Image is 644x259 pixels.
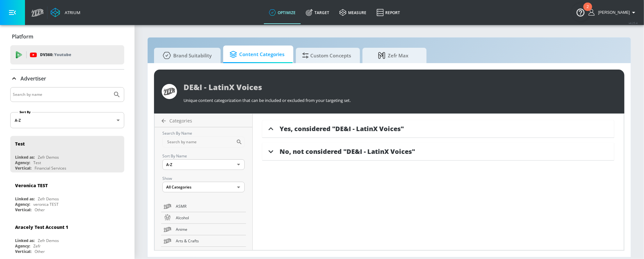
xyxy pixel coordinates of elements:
[169,118,192,124] span: Categories
[162,153,245,159] p: Sort By Name
[371,1,405,24] a: Report
[38,196,59,202] div: Zefr Demos
[10,112,124,128] div: A-Z
[15,196,35,202] div: Linked as:
[62,10,80,15] div: Atrium
[160,48,212,63] span: Brand Suitability
[15,141,25,147] div: Test
[280,147,415,156] span: No, not considered "DE&I - LatinX Voices"
[15,249,31,254] div: Vertical:
[35,165,66,171] div: Financial Services
[183,94,617,103] div: Unique content categorization that can be included or excluded from your targeting set.
[157,118,252,124] a: Categories
[176,249,243,256] span: Automotive
[20,75,46,82] p: Advertiser
[15,243,30,249] div: Agency:
[15,182,48,188] div: Veronica TEST
[161,201,246,212] a: ASMR
[302,48,351,63] span: Custom Concepts
[587,7,589,15] div: 2
[176,214,243,221] span: Alcohol
[33,160,41,165] div: Test
[161,212,246,224] a: Alcohol
[15,160,30,165] div: Agency:
[161,247,246,258] a: Automotive
[33,202,59,207] div: veronica TEST
[162,137,236,147] input: Search by name
[161,235,246,247] a: Arts & Crafts
[10,219,124,256] div: Aracely Test Account 1Linked as:Zefr DemosAgency:ZefrVertical:Other
[280,124,404,133] span: Yes, considered "DE&I - LatinX Voices"
[589,9,638,16] button: [PERSON_NAME]
[33,243,41,249] div: Zefr
[10,45,124,64] div: DV360: Youtube
[13,90,110,99] input: Search by name
[15,207,31,213] div: Vertical:
[572,3,590,21] button: Open Resource Center, 2 new notifications
[10,136,124,172] div: TestLinked as:Zefr DemosAgency:TestVertical:Financial Services
[15,165,31,171] div: Vertical:
[301,1,334,24] a: Target
[629,21,638,25] span: v 4.25.4
[38,155,59,160] div: Zefr Demos
[176,203,243,210] span: ASMR
[15,202,30,207] div: Agency:
[264,1,301,24] a: optimize
[334,1,371,24] a: measure
[162,130,245,137] p: Search By Name
[176,226,243,233] span: Anime
[162,175,245,182] p: Show
[35,249,45,254] div: Other
[15,238,35,243] div: Linked as:
[10,70,124,88] div: Advertiser
[38,238,59,243] div: Zefr Demos
[18,110,32,114] label: Sort By
[15,155,35,160] div: Linked as:
[15,224,68,230] div: Aracely Test Account 1
[10,178,124,214] div: Veronica TESTLinked as:Zefr DemosAgency:veronica TESTVertical:Other
[54,51,71,58] p: Youtube
[35,207,45,213] div: Other
[176,238,243,244] span: Arts & Crafts
[262,143,614,161] div: No, not considered "DE&I - LatinX Voices"
[40,51,71,58] p: DV360:
[51,8,80,17] a: Atrium
[161,224,246,235] a: Anime
[262,120,614,138] div: Yes, considered "DE&I - LatinX Voices"
[162,182,245,192] div: All Categories
[230,47,284,62] span: Content Categories
[596,10,630,15] span: login as: brianna.trafton@zefr.com
[12,33,33,40] p: Platform
[10,28,124,46] div: Platform
[162,159,245,170] div: A-Z
[369,48,418,63] span: Zefr Max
